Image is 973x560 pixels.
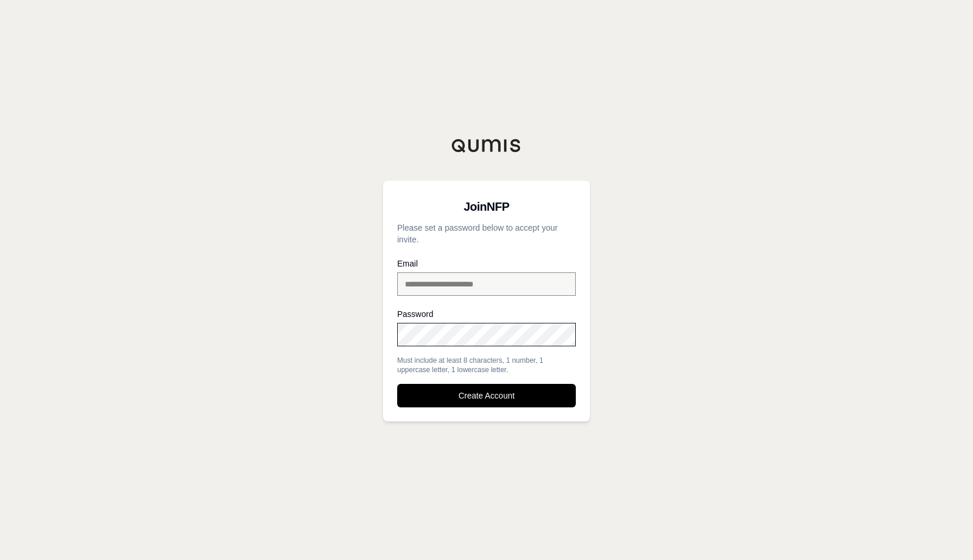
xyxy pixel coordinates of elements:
[397,356,576,375] div: Must include at least 8 characters, 1 number, 1 uppercase letter, 1 lowercase letter.
[397,310,576,318] label: Password
[397,195,576,218] h3: Join NFP
[397,222,576,245] p: Please set a password below to accept your invite.
[451,139,522,153] img: Qumis
[397,259,576,268] label: Email
[397,384,576,407] button: Create Account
